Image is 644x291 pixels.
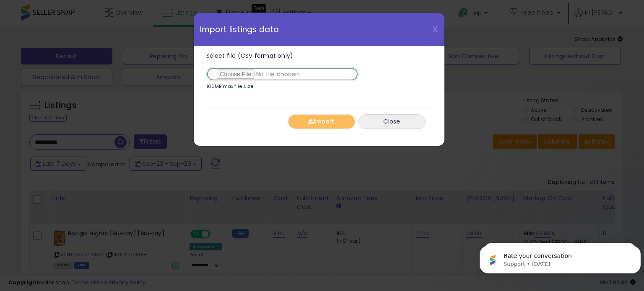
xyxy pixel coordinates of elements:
[432,23,438,35] span: X
[206,52,293,60] span: Select file (CSV format only)
[358,114,426,129] button: Close
[288,114,355,129] button: Import
[206,84,254,89] p: 100MB max file size
[200,26,279,33] span: Import listings data
[476,228,644,287] iframe: Intercom notifications message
